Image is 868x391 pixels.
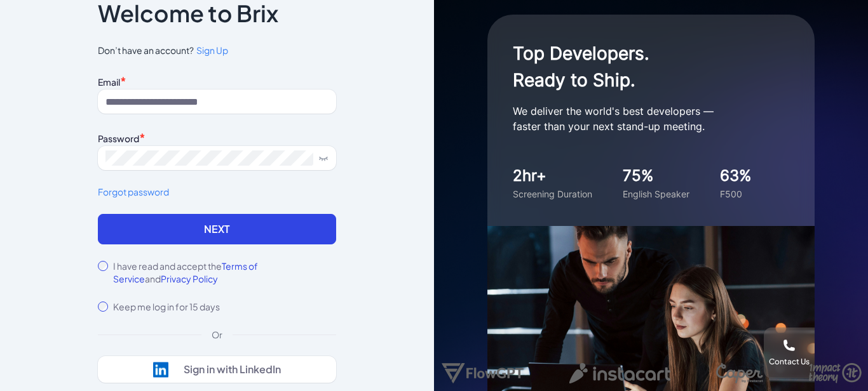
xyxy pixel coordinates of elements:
p: We deliver the world's best developers — faster than your next stand-up meeting. [513,103,767,134]
label: Email [98,76,120,88]
a: Forgot password [98,185,336,199]
div: Sign in with LinkedIn [184,363,281,376]
label: Password [98,133,139,144]
span: Privacy Policy [161,273,218,284]
div: English Speaker [623,187,689,201]
button: Sign in with LinkedIn [98,356,336,383]
button: Next [98,214,336,244]
span: Sign Up [196,44,228,56]
div: 63% [720,164,752,187]
a: Sign Up [194,44,228,57]
label: Keep me log in for 15 days [113,300,220,313]
div: 75% [623,164,689,187]
span: Don’t have an account? [98,44,336,57]
div: F500 [720,187,752,201]
h1: Top Developers. Ready to Ship. [513,40,767,93]
div: 2hr+ [513,164,592,187]
label: I have read and accept the and [113,260,336,285]
p: Welcome to Brix [98,3,278,23]
div: Or [201,328,233,341]
div: Screening Duration [513,187,592,201]
div: Contact Us [769,357,810,367]
button: Contact Us [764,328,815,378]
